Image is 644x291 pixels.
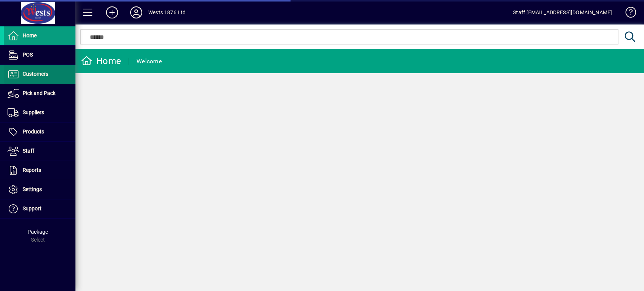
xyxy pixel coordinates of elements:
[4,123,75,141] a: Products
[23,52,33,58] span: POS
[4,199,75,218] a: Support
[23,167,41,173] span: Reports
[124,6,148,19] button: Profile
[4,180,75,199] a: Settings
[4,142,75,161] a: Staff
[619,2,635,26] a: Knowledge Base
[23,90,55,96] span: Pick and Pack
[148,6,186,18] div: Wests 1876 Ltd
[23,109,44,115] span: Suppliers
[100,6,124,19] button: Add
[23,129,44,135] span: Products
[23,186,42,192] span: Settings
[4,103,75,122] a: Suppliers
[137,55,162,67] div: Welcome
[23,148,34,154] span: Staff
[4,161,75,180] a: Reports
[4,65,75,84] a: Customers
[28,229,48,235] span: Package
[23,71,48,77] span: Customers
[4,46,75,64] a: POS
[23,32,37,38] span: Home
[4,84,75,103] a: Pick and Pack
[513,6,612,18] div: Staff [EMAIL_ADDRESS][DOMAIN_NAME]
[23,205,41,211] span: Support
[81,55,121,67] div: Home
